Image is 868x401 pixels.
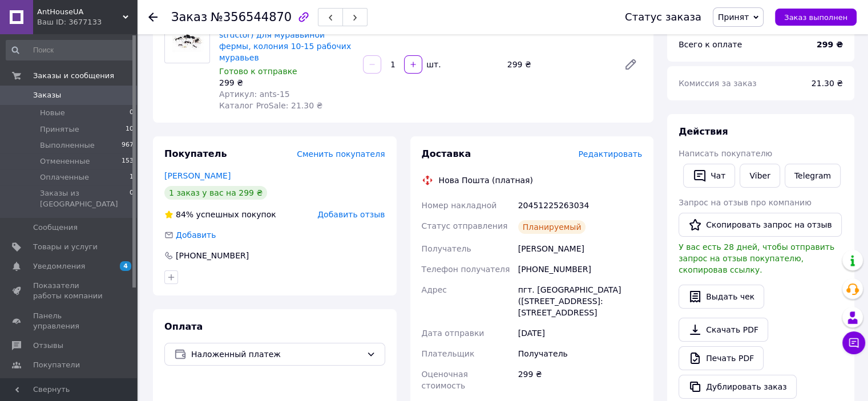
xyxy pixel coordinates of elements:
span: Товары и услуги [33,242,98,252]
span: Сообщения [33,222,78,233]
button: Выдать чек [679,285,764,309]
span: 21.30 ₴ [812,79,843,88]
div: [DATE] [516,323,644,343]
img: Муравьи жнецы (messor structor) для муравьиной фермы, колония 10-15 рабочих муравьев [165,29,209,52]
span: Оплаченные [40,172,89,183]
div: [PERSON_NAME] [516,238,644,259]
button: Скопировать запрос на отзыв [679,213,842,237]
span: Добавить [176,230,216,240]
span: Принятые [40,124,79,135]
span: Готово к отправке [219,67,297,76]
span: Действия [679,126,728,137]
span: Принят [718,13,749,22]
span: 967 [122,140,134,151]
span: Отзывы [33,341,63,351]
span: У вас есть 28 дней, чтобы отправить запрос на отзыв покупателю, скопировав ссылку. [679,242,834,274]
div: Вернуться назад [148,11,158,23]
b: 299 ₴ [817,40,843,49]
span: Артикул: ants-15 [219,90,290,99]
span: Запрос на отзыв про компанию [679,198,812,207]
span: Написать покупателю [679,149,772,158]
span: 84% [176,210,193,219]
span: 1 [130,172,134,183]
span: 10 [126,124,134,135]
div: [PHONE_NUMBER] [175,250,250,261]
span: Отмененные [40,156,90,167]
a: Редактировать [619,53,642,76]
span: Статус отправления [422,221,508,230]
a: Муравьи жнецы (messor structor) для муравьиной фермы, колония 10-15 рабочих муравьев [219,19,351,62]
span: Покупатель [164,148,227,159]
span: 0 [130,188,134,209]
span: Наложенный платеж [191,348,362,361]
span: Дата отправки [422,329,485,338]
span: 153 [122,156,134,167]
div: пгт. [GEOGRAPHIC_DATA] ([STREET_ADDRESS]: [STREET_ADDRESS] [516,280,644,323]
div: шт. [423,59,442,70]
span: Адрес [422,285,447,294]
button: Чат с покупателем [842,331,865,354]
a: Печать PDF [679,346,764,370]
span: Заказы и сообщения [33,71,114,81]
span: Заказы из [GEOGRAPHIC_DATA] [40,188,130,209]
button: Чат [683,164,735,188]
span: Оплата [164,321,203,332]
span: Комиссия за заказ [679,79,757,88]
span: Заказ [171,10,207,24]
span: Доставка [422,148,471,159]
span: Номер накладной [422,201,497,210]
span: Каталог ProSale: 21.30 ₴ [219,101,322,110]
span: Заказы [33,90,61,100]
span: №356544870 [211,10,292,24]
div: успешных покупок [164,209,276,220]
input: Поиск [6,40,135,60]
div: Планируемый [518,220,586,234]
div: Нова Пошта (платная) [436,175,536,186]
a: Viber [740,164,780,188]
span: Новые [40,108,65,118]
span: Сменить покупателя [297,149,385,159]
span: 4 [120,261,131,271]
span: Уведомления [33,261,85,272]
div: Получатель [516,343,644,364]
span: Панель управления [33,311,106,331]
span: Заказ выполнен [784,13,847,22]
span: AntHouseUA [37,7,123,17]
span: Редактировать [578,149,642,159]
button: Заказ выполнен [775,9,857,26]
span: Покупатели [33,360,80,370]
div: 299 ₴ [503,56,615,72]
div: [PHONE_NUMBER] [516,259,644,280]
button: Дублировать заказ [679,375,797,399]
span: Оценочная стоимость [422,370,468,390]
div: 299 ₴ [219,77,354,88]
div: 299 ₴ [516,364,644,396]
span: 0 [130,108,134,118]
div: 20451225263034 [516,195,644,216]
a: Telegram [785,164,841,188]
a: Скачать PDF [679,318,768,342]
span: Телефон получателя [422,265,510,274]
span: Всего к оплате [679,40,742,49]
span: Добавить отзыв [317,210,385,219]
span: Получатель [422,244,471,253]
span: Плательщик [422,349,475,358]
div: 1 заказ у вас на 299 ₴ [164,186,267,200]
div: Ваш ID: 3677133 [37,17,137,27]
div: Статус заказа [625,11,701,23]
span: Выполненные [40,140,95,151]
span: Показатели работы компании [33,281,106,301]
a: [PERSON_NAME] [164,171,231,180]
